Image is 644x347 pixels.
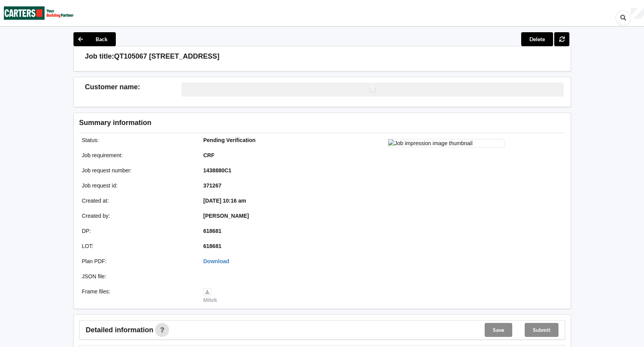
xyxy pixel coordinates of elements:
div: Created by : [77,212,198,220]
img: Carters [4,0,74,26]
b: [DATE] 10:16 am [203,198,246,204]
h3: Summary information [79,118,441,127]
div: Frame files : [77,288,198,304]
div: JSON file : [77,272,198,280]
button: Back [73,32,116,46]
div: Job request number : [77,167,198,174]
b: Pending Verification [203,137,256,143]
h3: Customer name : [85,83,182,92]
img: Job impression image thumbnail [388,139,504,147]
b: 618681 [203,243,222,249]
b: 618681 [203,228,222,234]
b: 371267 [203,182,222,189]
a: Download [203,258,229,264]
div: Status : [77,136,198,144]
b: CRF [203,152,215,158]
b: [PERSON_NAME] [203,213,249,219]
div: DP : [77,227,198,235]
a: Mitek [203,288,217,303]
div: Job requirement : [77,151,198,159]
h3: Job title: [85,52,114,61]
b: 1438880C1 [203,167,231,173]
div: Plan PDF : [77,257,198,265]
div: Created at : [77,197,198,205]
div: Job request id : [77,182,198,189]
button: Delete [521,32,553,46]
h3: QT105067 [STREET_ADDRESS] [114,52,220,61]
div: User Profile [631,8,644,19]
span: Detailed information [86,326,154,333]
div: LOT : [77,242,198,250]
